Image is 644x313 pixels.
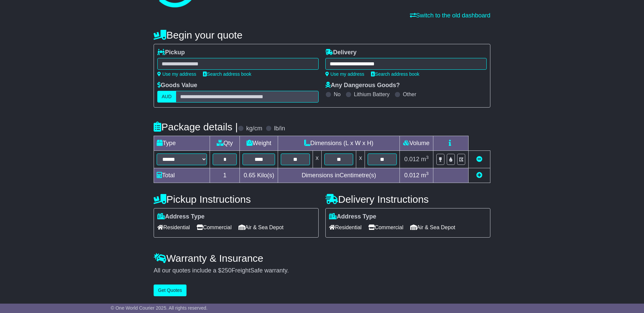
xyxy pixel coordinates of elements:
[403,91,416,98] label: Other
[154,194,319,205] h4: Pickup Instructions
[313,151,321,168] td: x
[238,222,284,233] span: Air & Sea Depot
[274,125,285,132] label: lb/in
[210,168,240,183] td: 1
[368,222,403,233] span: Commercial
[278,168,400,183] td: Dimensions in Centimetre(s)
[334,91,340,98] label: No
[157,91,176,103] label: AUD
[325,194,490,205] h4: Delivery Instructions
[426,171,429,176] sup: 3
[111,305,208,311] span: © One World Courier 2025. All rights reserved.
[157,222,190,233] span: Residential
[157,82,197,89] label: Goods Value
[476,156,482,163] a: Remove this item
[421,172,429,179] span: m
[244,172,255,179] span: 0.65
[325,82,400,89] label: Any Dangerous Goods?
[240,168,278,183] td: Kilo(s)
[197,222,231,233] span: Commercial
[157,49,185,56] label: Pickup
[371,71,419,77] a: Search address book
[221,267,231,274] span: 250
[157,213,205,221] label: Address Type
[325,49,357,56] label: Delivery
[410,222,455,233] span: Air & Sea Depot
[325,71,364,77] a: Use my address
[154,285,186,296] button: Get Quotes
[210,136,240,151] td: Qty
[246,125,262,132] label: kg/cm
[203,71,251,77] a: Search address book
[154,267,490,274] div: All our quotes include a $ FreightSafe warranty.
[329,222,362,233] span: Residential
[154,121,238,132] h4: Package details |
[240,136,278,151] td: Weight
[154,136,210,151] td: Type
[404,156,419,163] span: 0.012
[329,213,376,221] label: Address Type
[278,136,400,151] td: Dimensions (L x W x H)
[476,172,482,179] a: Add new item
[154,168,210,183] td: Total
[404,172,419,179] span: 0.012
[410,12,490,19] a: Switch to the old dashboard
[157,71,196,77] a: Use my address
[426,155,429,160] sup: 3
[421,156,429,163] span: m
[154,253,490,264] h4: Warranty & Insurance
[154,29,490,41] h4: Begin your quote
[399,136,433,151] td: Volume
[354,91,390,98] label: Lithium Battery
[356,151,365,168] td: x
